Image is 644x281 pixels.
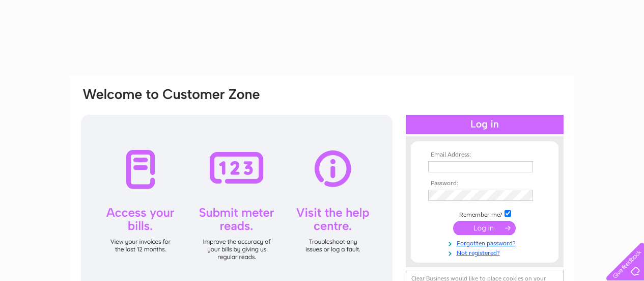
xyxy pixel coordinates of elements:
td: Remember me? [426,209,544,219]
th: Email Address: [426,151,544,159]
a: Not registered? [428,247,544,257]
th: Password: [426,180,544,187]
a: Forgotten password? [428,238,544,247]
input: Submit [453,221,516,235]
